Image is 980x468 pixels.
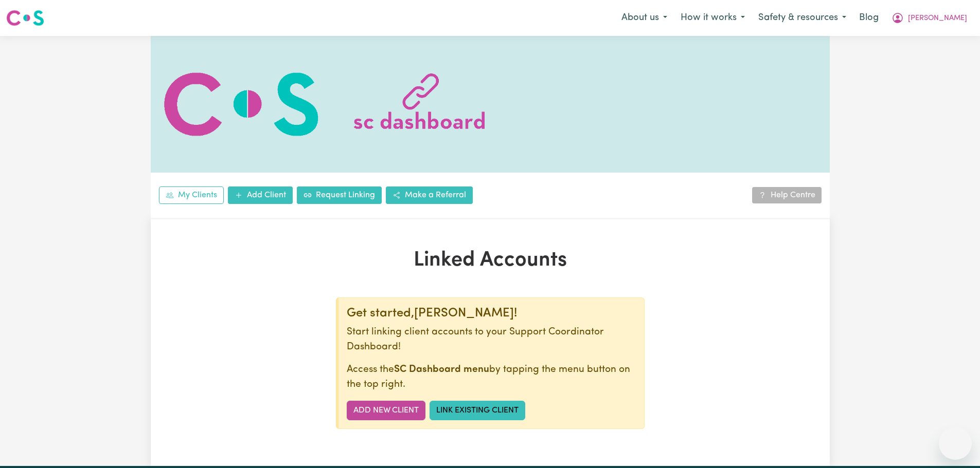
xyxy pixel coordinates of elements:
[159,186,224,204] a: My Clients
[430,401,525,420] a: Link Existing Client
[939,427,972,460] iframe: Button to launch messaging window
[386,186,473,204] a: Make a Referral
[885,7,974,29] button: My Account
[347,306,636,321] div: Get started, [PERSON_NAME] !
[347,401,425,420] a: Add New Client
[853,7,885,29] a: Blog
[674,7,752,29] button: How it works
[394,365,489,375] b: SC Dashboard menu
[615,7,674,29] button: About us
[228,186,293,204] a: Add Client
[347,325,636,355] p: Start linking client accounts to your Support Coordinator Dashboard!
[297,186,382,204] a: Request Linking
[752,187,822,203] a: Help Centre
[270,248,710,273] h1: Linked Accounts
[347,363,636,392] p: Access the by tapping the menu button on the top right.
[752,7,853,29] button: Safety & resources
[6,9,44,27] img: Careseekers logo
[6,6,44,30] a: Careseekers logo
[908,13,967,24] span: [PERSON_NAME]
